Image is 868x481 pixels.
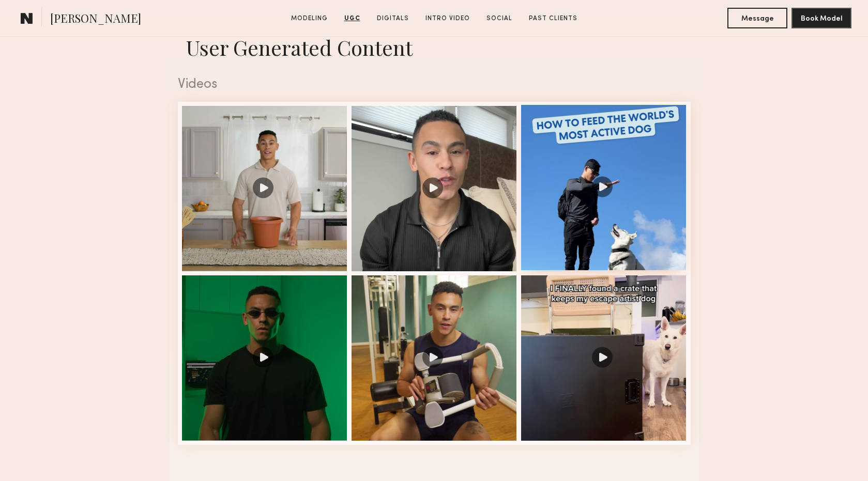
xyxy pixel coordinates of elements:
[340,14,364,23] a: UGC
[791,8,851,28] button: Book Model
[178,78,691,91] div: Videos
[482,14,516,23] a: Social
[50,10,141,28] span: [PERSON_NAME]
[287,14,332,23] a: Modeling
[373,14,413,23] a: Digitals
[170,34,699,61] h1: User Generated Content
[727,8,787,28] button: Message
[525,14,582,23] a: Past Clients
[791,13,851,22] a: Book Model
[421,14,474,23] a: Intro Video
